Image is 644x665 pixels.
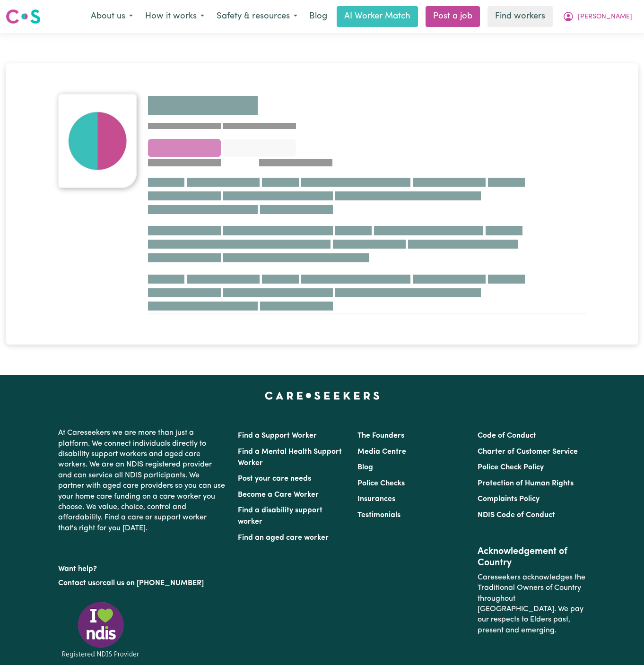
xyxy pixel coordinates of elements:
a: Careseekers home page [265,392,380,399]
a: Protection of Human Rights [478,480,574,487]
a: Code of Conduct [478,432,536,440]
button: About us [85,7,139,26]
span: [PERSON_NAME] [578,12,632,22]
a: Become a Care Worker [238,491,319,499]
a: AI Worker Match [337,6,418,27]
a: Find a Support Worker [238,432,317,440]
a: Find a Mental Health Support Worker [238,448,342,467]
a: Police Check Policy [478,464,544,471]
p: Careseekers acknowledges the Traditional Owners of Country throughout [GEOGRAPHIC_DATA]. We pay o... [478,569,586,639]
h2: Acknowledgement of Country [478,546,586,569]
a: Find workers [487,6,553,27]
p: Want help? [58,560,226,574]
a: Police Checks [357,480,405,487]
a: Post your care needs [238,475,311,483]
a: call us on [PHONE_NUMBER] [103,579,204,587]
a: The Founders [357,432,404,440]
a: Testimonials [357,511,400,519]
p: or [58,574,226,592]
a: Blog [304,6,333,27]
a: Complaints Policy [478,495,540,503]
a: Careseekers logo [6,6,41,27]
a: Post a job [426,6,480,27]
button: How it works [139,7,210,26]
button: Safety & resources [210,7,304,26]
a: NDIS Code of Conduct [478,511,555,519]
a: Find an aged care worker [238,534,329,542]
a: Insurances [357,495,395,503]
a: Charter of Customer Service [478,448,578,456]
img: Registered NDIS provider [58,600,143,659]
img: Careseekers logo [6,8,41,25]
p: At Careseekers we are more than just a platform. We connect individuals directly to disability su... [58,424,226,537]
button: My Account [557,7,638,26]
a: Blog [357,464,373,471]
a: Contact us [58,579,96,587]
a: Find a disability support worker [238,507,322,526]
a: Media Centre [357,448,406,456]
